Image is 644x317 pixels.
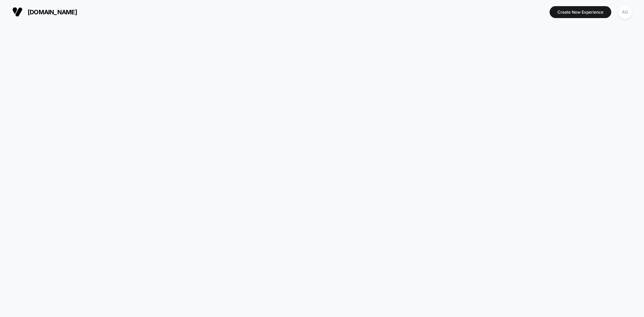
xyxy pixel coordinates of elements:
button: [DOMAIN_NAME] [10,6,79,17]
span: [DOMAIN_NAME] [28,9,77,16]
img: Visually logo [12,7,23,17]
button: Create New Experience [550,6,611,18]
div: AG [618,5,632,19]
button: AG [616,5,634,19]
